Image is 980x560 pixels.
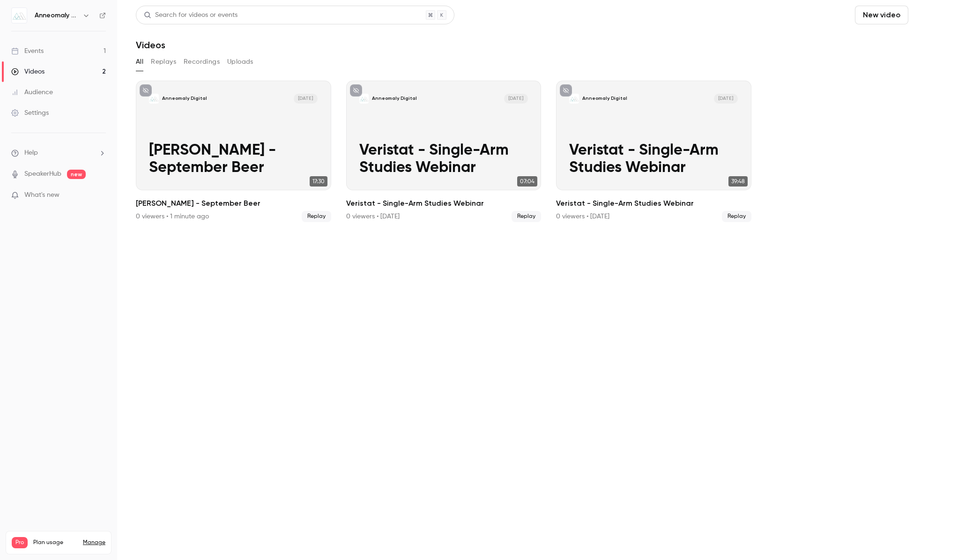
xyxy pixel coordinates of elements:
[582,95,627,102] p: Anneomaly Digital
[728,176,748,187] span: 39:48
[569,94,579,104] img: Veristat - Single-Arm Studies Webinar
[149,142,318,178] p: [PERSON_NAME] - September Beer
[136,6,961,554] section: Videos
[136,81,961,222] ul: Videos
[35,11,79,20] h6: Anneomaly Digital
[310,176,327,187] span: 17:30
[350,84,362,97] button: unpublished
[11,108,49,118] div: Settings
[294,94,318,104] span: [DATE]
[136,81,331,222] li: R Anderson - September Beer
[149,94,159,104] img: R Anderson - September Beer
[11,88,53,97] div: Audience
[12,8,27,23] img: Anneomaly Digital
[372,95,417,102] p: Anneomaly Digital
[512,211,541,222] span: Replay
[136,198,331,209] h2: [PERSON_NAME] - September Beer
[359,94,369,104] img: Veristat - Single-Arm Studies Webinar
[33,539,77,546] span: Plan usage
[556,212,609,221] div: 0 viewers • [DATE]
[67,170,86,179] span: new
[346,212,400,221] div: 0 viewers • [DATE]
[136,54,143,69] button: All
[24,169,61,179] a: SpeakerHub
[569,142,738,178] p: Veristat - Single-Arm Studies Webinar
[24,190,59,200] span: What's new
[912,6,961,24] button: Schedule
[346,81,542,222] a: Veristat - Single-Arm Studies WebinarAnneomaly Digital[DATE]Veristat - Single-Arm Studies Webinar...
[11,46,44,56] div: Events
[556,198,751,209] h2: Veristat - Single-Arm Studies Webinar
[346,81,542,222] li: Veristat - Single-Arm Studies Webinar
[95,191,106,200] iframe: Noticeable Trigger
[227,54,253,69] button: Uploads
[517,176,537,187] span: 07:04
[184,54,220,69] button: Recordings
[140,84,152,97] button: unpublished
[12,537,28,548] span: Pro
[302,211,331,222] span: Replay
[144,10,238,20] div: Search for videos or events
[346,198,542,209] h2: Veristat - Single-Arm Studies Webinar
[151,54,176,69] button: Replays
[162,95,207,102] p: Anneomaly Digital
[714,94,738,104] span: [DATE]
[556,81,751,222] li: Veristat - Single-Arm Studies Webinar
[359,142,528,178] p: Veristat - Single-Arm Studies Webinar
[136,39,165,51] h1: Videos
[560,84,572,97] button: unpublished
[504,94,528,104] span: [DATE]
[11,148,106,158] li: help-dropdown-opener
[722,211,751,222] span: Replay
[556,81,751,222] a: Veristat - Single-Arm Studies WebinarAnneomaly Digital[DATE]Veristat - Single-Arm Studies Webinar...
[24,148,38,158] span: Help
[136,81,331,222] a: R Anderson - September BeerAnneomaly Digital[DATE][PERSON_NAME] - September Beer17:30[PERSON_NAME...
[136,212,209,221] div: 0 viewers • 1 minute ago
[11,67,45,76] div: Videos
[83,539,105,546] a: Manage
[855,6,908,24] button: New video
